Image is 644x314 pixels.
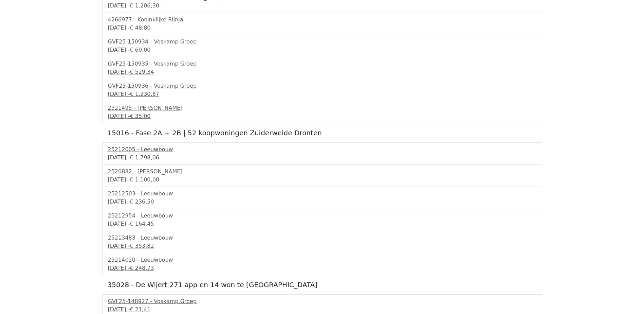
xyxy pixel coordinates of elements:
div: 25212954 - Leeuwbouw [108,212,536,220]
span: € 21,41 [130,306,150,313]
a: GVF25-150936 - Voskamp Groep[DATE] -€ 1.230,87 [108,82,536,98]
a: GVF25-148927 - Voskamp Groep[DATE] -€ 21,41 [108,297,536,314]
div: 2520882 - [PERSON_NAME] [108,168,536,176]
div: 25212005 - Leeuwbouw [108,145,536,154]
div: 2521495 - [PERSON_NAME] [108,104,536,112]
span: € 48,80 [130,24,150,31]
div: [DATE] - [108,154,536,162]
a: 2520882 - [PERSON_NAME][DATE] -€ 1.100,00 [108,168,536,184]
div: [DATE] - [108,46,536,54]
span: € 35,00 [130,113,150,119]
a: 25212503 - Leeuwbouw[DATE] -€ 236,50 [108,190,536,206]
div: 25213483 - Leeuwbouw [108,234,536,242]
span: € 353,82 [130,243,154,249]
div: [DATE] - [108,112,536,120]
span: € 60,00 [130,47,150,53]
span: € 1.100,00 [130,176,159,183]
div: [DATE] - [108,264,536,272]
a: GVF25-150934 - Voskamp Groep[DATE] -€ 60,00 [108,38,536,54]
span: € 1.206,30 [130,2,159,9]
div: 4266977 - Koninklijke Rijnja [108,16,536,24]
div: [DATE] - [108,24,536,32]
a: 25212005 - Leeuwbouw[DATE] -€ 1.798,06 [108,145,536,162]
a: 25213483 - Leeuwbouw[DATE] -€ 353,82 [108,234,536,250]
a: GVF25-150935 - Voskamp Groep[DATE] -€ 529,34 [108,60,536,76]
span: € 236,50 [130,198,154,205]
div: GVF25-150934 - Voskamp Groep [108,38,536,46]
span: € 248,73 [130,265,154,271]
div: GVF25-148927 - Voskamp Groep [108,297,536,306]
span: € 1.230,87 [130,91,159,97]
div: GVF25-150936 - Voskamp Groep [108,82,536,90]
div: [DATE] - [108,2,536,10]
h5: 15016 - Fase 2A + 2B | 52 koopwoningen Zuiderweide Dronten [108,129,537,137]
div: [DATE] - [108,90,536,98]
a: 25212954 - Leeuwbouw[DATE] -€ 164,45 [108,212,536,228]
div: [DATE] - [108,68,536,76]
a: 4266977 - Koninklijke Rijnja[DATE] -€ 48,80 [108,16,536,32]
a: 2521495 - [PERSON_NAME][DATE] -€ 35,00 [108,104,536,120]
h5: 35028 - De Wijert 271 app en 14 won te [GEOGRAPHIC_DATA] [108,281,537,289]
div: [DATE] - [108,176,536,184]
div: GVF25-150935 - Voskamp Groep [108,60,536,68]
div: 25212503 - Leeuwbouw [108,190,536,198]
a: 25214020 - Leeuwbouw[DATE] -€ 248,73 [108,256,536,272]
span: € 164,45 [130,221,154,227]
div: [DATE] - [108,306,536,314]
div: [DATE] - [108,220,536,228]
div: [DATE] - [108,242,536,250]
div: [DATE] - [108,198,536,206]
div: 25214020 - Leeuwbouw [108,256,536,264]
span: € 529,34 [130,69,154,75]
span: € 1.798,06 [130,154,159,161]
